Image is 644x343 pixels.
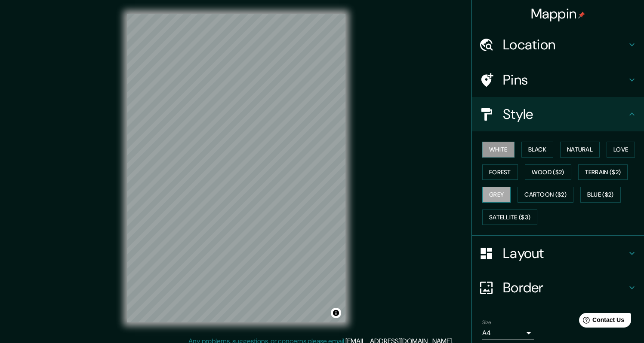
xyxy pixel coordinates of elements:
[503,106,627,123] h4: Style
[472,27,644,62] div: Location
[503,71,627,88] h4: Pins
[472,270,644,305] div: Border
[472,63,644,97] div: Pins
[580,187,621,203] button: Blue ($2)
[482,187,511,203] button: Grey
[560,142,600,158] button: Natural
[127,14,345,322] canvas: Map
[482,319,491,326] label: Size
[482,142,515,158] button: White
[518,187,573,203] button: Cartoon ($2)
[578,164,628,180] button: Terrain ($2)
[607,142,635,158] button: Love
[578,12,585,18] img: pin-icon.png
[567,310,635,334] iframe: Help widget launcher
[472,97,644,131] div: Style
[525,164,571,180] button: Wood ($2)
[531,5,585,22] h4: Mappin
[503,36,627,53] h4: Location
[521,142,554,158] button: Black
[482,164,518,180] button: Forest
[503,245,627,262] h4: Layout
[482,326,534,340] div: A4
[482,209,537,225] button: Satellite ($3)
[472,236,644,270] div: Layout
[331,308,341,318] button: Toggle attribution
[503,279,627,296] h4: Border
